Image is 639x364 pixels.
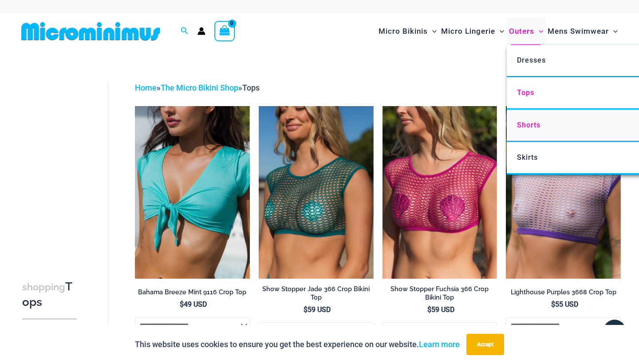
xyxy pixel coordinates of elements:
button: Accept [466,334,504,355]
span: » » [135,83,260,92]
span: Shorts [517,121,540,129]
h2: Show Stopper Fuchsia 366 Crop Bikini Top [383,285,497,301]
a: Bahama Breeze Mint 9116 Crop Top 01Bahama Breeze Mint 9116 Crop Top 02Bahama Breeze Mint 9116 Cro... [135,106,250,278]
img: Show Stopper Jade 366 Top 5007 pants 09 [259,106,374,278]
span: shopping [22,281,65,293]
a: Show Stopper Fuchsia 366 Top 5007 pants 08Show Stopper Fuchsia 366 Top 5007 pants 11Show Stopper ... [383,106,497,278]
span: Tops [517,88,534,97]
img: Bahama Breeze Mint 9116 Crop Top 01 [135,106,250,278]
img: MM SHOP LOGO FLAT [18,21,164,41]
bdi: 59 USD [304,305,331,314]
a: Micro BikinisMenu ToggleMenu Toggle [376,18,439,45]
a: Show Stopper Fuchsia 366 Crop Bikini Top [383,285,497,305]
a: Account icon link [197,27,205,35]
h3: Tops [22,279,77,310]
span: Menu Toggle [534,20,543,43]
span: Micro Bikinis [379,20,428,43]
a: Mens SwimwearMenu ToggleMenu Toggle [545,18,620,45]
span: Menu Toggle [495,20,504,43]
a: Show Stopper Jade 366 Top 5007 pants 09Show Stopper Jade 366 Top 5007 pants 12Show Stopper Jade 3... [259,106,374,278]
span: $ [304,305,308,314]
span: Micro Lingerie [441,20,495,43]
a: OutersMenu ToggleMenu Toggle [507,18,545,45]
a: Lighthouse Purples 3668 Crop Top [506,288,621,300]
a: Bahama Breeze Mint 9116 Crop Top [135,288,250,300]
span: $ [427,305,431,314]
a: View Shopping Cart, empty [214,21,235,41]
span: Mens Swimwear [548,20,609,43]
span: Outers [509,20,534,43]
span: $ [551,300,555,309]
span: Dresses [517,56,546,64]
a: Micro LingerieMenu ToggleMenu Toggle [439,18,506,45]
bdi: 59 USD [427,305,454,314]
bdi: 55 USD [551,300,578,309]
a: Home [135,83,157,92]
iframe: TrustedSite Certified [22,74,102,252]
a: The Micro Bikini Shop [161,83,238,92]
span: Menu Toggle [428,20,437,43]
span: Menu Toggle [609,20,618,43]
bdi: 49 USD [180,300,207,309]
a: Lighthouse Purples 3668 Crop Top 01Lighthouse Purples 3668 Crop Top 516 Short 02Lighthouse Purple... [506,106,621,278]
h2: Lighthouse Purples 3668 Crop Top [506,288,621,297]
span: $ [180,300,184,309]
a: Show Stopper Jade 366 Crop Bikini Top [259,285,374,305]
span: Tops [242,83,260,92]
span: Skirts [517,153,538,162]
nav: Site Navigation [375,16,621,46]
img: Lighthouse Purples 3668 Crop Top 01 [506,106,621,278]
a: Learn more [419,340,460,349]
img: Show Stopper Fuchsia 366 Top 5007 pants 08 [383,106,497,278]
h2: Show Stopper Jade 366 Crop Bikini Top [259,285,374,301]
p: This website uses cookies to ensure you get the best experience on our website. [135,338,460,351]
a: Search icon link [181,26,189,37]
h2: Bahama Breeze Mint 9116 Crop Top [135,288,250,297]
